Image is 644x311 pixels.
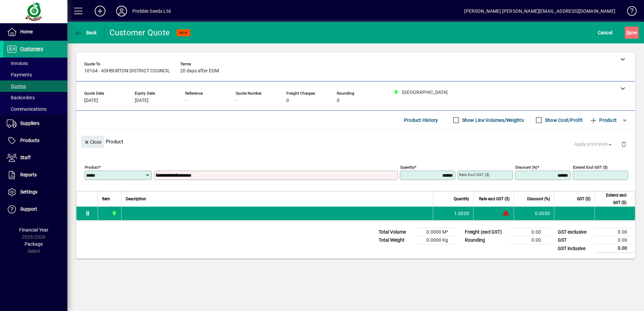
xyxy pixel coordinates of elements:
button: Save [625,27,639,39]
td: 0.00 [595,228,635,236]
span: GST ($) [577,195,590,203]
span: Discount (%) [527,195,550,203]
span: [DATE] [135,98,149,103]
a: Knowledge Base [622,1,636,23]
span: Quotes [7,83,26,89]
span: Communications [7,106,46,112]
div: Product [76,129,635,154]
div: [PERSON_NAME] [PERSON_NAME][EMAIL_ADDRESS][DOMAIN_NAME] [464,6,615,16]
td: 0.00 [509,228,549,236]
a: Home [3,24,67,40]
td: 0.0000 Kg [416,236,456,244]
button: Product History [401,114,441,126]
span: Financial Year [19,227,49,233]
a: Products [3,132,67,149]
span: Suppliers [20,120,39,126]
a: Suppliers [3,115,67,132]
span: S [626,30,629,35]
span: 0 [286,98,289,103]
span: 0 [337,98,340,103]
mat-label: Quantity [400,165,414,170]
span: Customers [20,46,43,51]
span: Item [102,195,110,203]
span: Home [20,29,33,34]
span: [DATE] [84,98,98,103]
mat-label: Discount (%) [515,165,537,170]
span: Quantity [454,195,469,203]
td: Total Weight [375,236,416,244]
td: GST exclusive [554,228,595,236]
span: 20 days after EOM [180,68,219,74]
app-page-header-button: Back [67,27,104,39]
span: - [185,98,187,103]
button: Close [81,136,104,148]
span: Cancel [598,27,613,38]
span: 10164 - ASHBURTON DISTRICT COUNCIL [84,68,170,74]
mat-label: Product [85,165,99,170]
div: Customer Quote [109,27,170,38]
a: Staff [3,149,67,166]
span: Package [25,241,43,247]
td: 0.00 [595,236,635,244]
a: Backorders [3,92,67,103]
button: Back [73,27,99,39]
td: GST [554,236,595,244]
button: Add [89,5,111,17]
span: Extend excl GST ($) [599,192,626,206]
app-page-header-button: Delete [616,141,632,147]
td: 0.0000 M³ [416,228,456,236]
button: Profile [111,5,132,17]
mat-label: Rate excl GST ($) [459,172,489,177]
span: NEW [179,31,188,35]
span: - [236,98,237,103]
button: Apply price level [572,138,616,150]
a: Quotes [3,80,67,92]
div: Prebble Seeds Ltd [132,6,171,16]
span: ave [626,27,637,38]
label: Show Cost/Profit [544,117,583,124]
mat-label: Description [156,172,175,177]
span: Staff [20,155,31,160]
span: Back [74,30,97,35]
td: Freight (excl GST) [461,228,509,236]
span: 1.0000 [454,210,470,217]
span: Product History [404,115,438,126]
td: 0.00 [595,244,635,253]
td: Total Volume [375,228,416,236]
span: Backorders [7,95,35,100]
button: Cancel [596,27,614,39]
span: CHRISTCHURCH [110,210,118,217]
span: Apply price level [574,141,613,148]
span: Support [20,206,37,212]
td: 0.0000 [514,207,554,220]
span: Description [126,195,146,203]
a: Communications [3,103,67,115]
button: Delete [616,136,632,152]
app-page-header-button: Close [79,139,106,145]
span: Products [20,138,39,143]
span: Rate excl GST ($) [479,195,510,203]
label: Show Line Volumes/Weights [461,117,524,124]
span: Invoices [7,61,28,66]
span: Close [84,137,101,148]
td: GST inclusive [554,244,595,253]
a: Invoices [3,58,67,69]
a: Support [3,201,67,218]
td: Rounding [461,236,509,244]
span: Reports [20,172,37,177]
span: Payments [7,72,32,77]
a: Settings [3,184,67,201]
span: Settings [20,189,37,195]
mat-label: Extend excl GST ($) [573,165,608,170]
td: 0.00 [509,236,549,244]
a: Payments [3,69,67,80]
a: Reports [3,167,67,183]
